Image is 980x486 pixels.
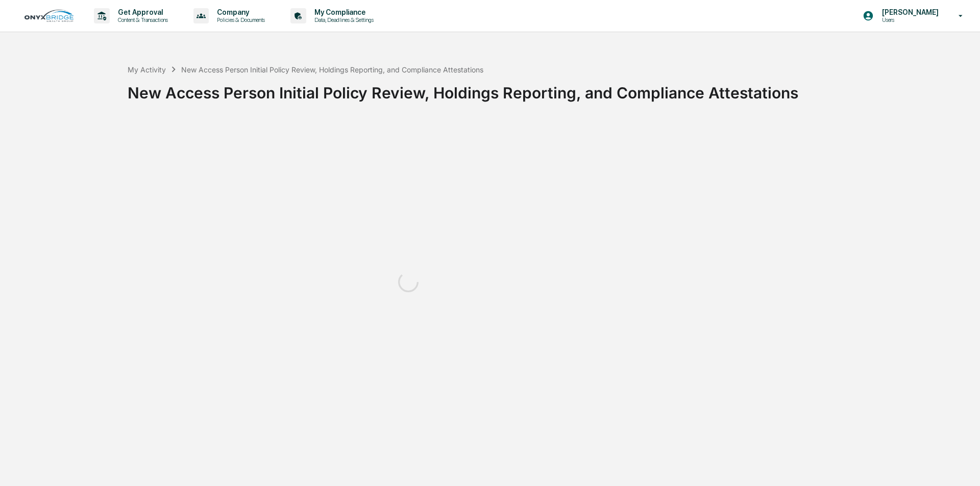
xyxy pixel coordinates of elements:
[128,75,975,102] div: New Access Person Initial Policy Review, Holdings Reporting, and Compliance Attestations
[209,16,270,23] p: Policies & Documents
[24,10,73,22] img: logo
[110,8,173,16] p: Get Approval
[306,8,379,16] p: My Compliance
[110,16,173,23] p: Content & Transactions
[181,65,483,74] div: New Access Person Initial Policy Review, Holdings Reporting, and Compliance Attestations
[128,65,166,74] div: My Activity
[209,8,270,16] p: Company
[874,16,944,23] p: Users
[874,8,944,16] p: [PERSON_NAME]
[306,16,379,23] p: Data, Deadlines & Settings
